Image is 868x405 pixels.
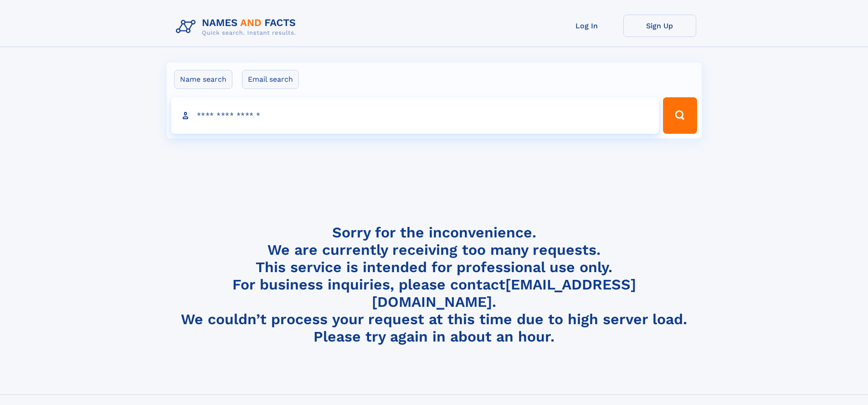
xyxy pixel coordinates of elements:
[372,276,636,310] a: [EMAIL_ADDRESS][DOMAIN_NAME]
[174,70,232,89] label: Name search
[663,97,697,134] button: Search Button
[171,97,659,134] input: search input
[172,224,696,346] h4: Sorry for the inconvenience. We are currently receiving too many requests. This service is intend...
[550,15,623,37] a: Log In
[623,15,696,37] a: Sign Up
[242,70,299,89] label: Email search
[172,15,303,39] img: Logo Names and Facts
